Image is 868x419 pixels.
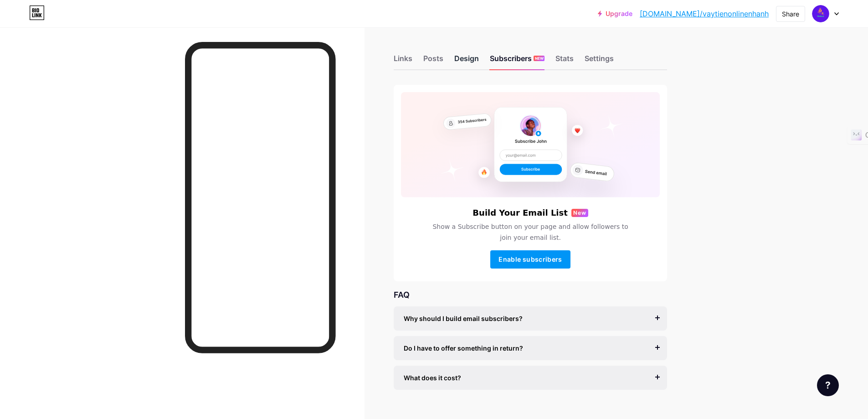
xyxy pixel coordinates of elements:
[573,209,586,217] span: New
[498,255,562,263] span: Enable subscribers
[490,53,544,69] div: Subscribers
[640,8,769,19] a: [DOMAIN_NAME]/vaytienonlinenhanh
[427,221,634,243] span: Show a Subscribe button on your page and allow followers to join your email list.
[555,53,574,69] div: Stats
[598,10,632,17] a: Upgrade
[490,250,570,269] button: Enable subscribers
[782,9,799,19] div: Share
[454,53,479,69] div: Design
[812,5,829,22] img: hoanluong
[585,53,614,69] div: Settings
[423,53,443,69] div: Posts
[394,53,412,69] div: Links
[404,373,461,383] span: What does it cost?
[473,208,568,217] h6: Build Your Email List
[404,314,523,323] span: Why should I build email subscribers?
[535,56,544,61] span: NEW
[404,343,523,353] span: Do I have to offer something in return?
[394,289,667,301] div: FAQ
